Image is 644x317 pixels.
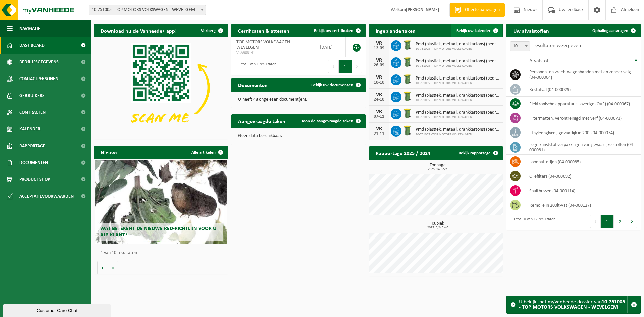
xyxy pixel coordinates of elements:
span: Toon de aangevraagde taken [301,119,353,123]
span: 10-751005 - TOP MOTORS VOLKSWAGEN [416,133,500,137]
button: 2 [614,215,627,228]
img: WB-0240-HPE-GN-50 [401,73,413,85]
span: Bekijk uw kalender [456,29,491,33]
div: U bekijkt het myVanheede dossier van [519,296,627,313]
span: Dashboard [19,37,45,54]
span: 2025: 14,622 t [372,168,503,171]
span: VLA903141 [236,50,310,56]
span: Pmd (plastiek, metaal, drankkartons) (bedrijven) [416,42,500,47]
div: 24-10 [372,97,386,102]
span: Pmd (plastiek, metaal, drankkartons) (bedrijven) [416,76,500,81]
span: Bedrijfsgegevens [19,54,59,70]
span: 10-751005 - TOP MOTORS VOLKSWAGEN [416,64,500,68]
strong: 10-751005 - TOP MOTORS VOLKSWAGEN - WEVELGEM [519,299,625,310]
span: Wat betekent de nieuwe RED-richtlijn voor u als klant? [100,226,216,238]
span: 10-751005 - TOP MOTORS VOLKSWAGEN [416,115,500,119]
a: Bekijk uw documenten [306,78,365,92]
span: Verberg [201,29,216,33]
div: VR [372,41,386,46]
span: Afvalstof [529,58,548,64]
h2: Uw afvalstoffen [506,24,556,37]
strong: [PERSON_NAME] [406,7,439,12]
div: VR [372,58,386,63]
h2: Rapportage 2025 / 2024 [369,146,437,159]
img: Download de VHEPlus App [94,37,228,138]
td: personen -en vrachtwagenbanden met en zonder velg (04-000004) [524,67,641,82]
span: 10-751005 - TOP MOTORS VOLKSWAGEN - WEVELGEM [89,5,206,15]
a: Offerte aanvragen [449,3,505,17]
td: spuitbussen (04-000114) [524,183,641,198]
span: 2025: 0,240 m3 [372,226,503,229]
h3: Kubiek [372,221,503,229]
img: WB-0240-HPE-GN-50 [401,56,413,68]
div: 26-09 [372,63,386,68]
td: restafval (04-000029) [524,82,641,97]
span: 10-751005 - TOP MOTORS VOLKSWAGEN [416,98,500,102]
a: Bekijk rapportage [453,146,502,160]
button: 1 [601,215,614,228]
span: 10-751005 - TOP MOTORS VOLKSWAGEN - WEVELGEM [89,5,206,15]
div: VR [372,126,386,131]
span: Contactpersonen [19,70,58,87]
label: resultaten weergeven [533,43,581,48]
button: 1 [339,60,352,73]
span: Pmd (plastiek, metaal, drankkartons) (bedrijven) [416,110,500,115]
td: elektronische apparatuur - overige (OVE) (04-000067) [524,97,641,111]
span: Documenten [19,154,48,171]
img: WB-0240-HPE-GN-50 [401,39,413,51]
td: ethyleenglycol, gevaarlijk in 200l (04-000074) [524,125,641,140]
td: lege kunststof verpakkingen van gevaarlijke stoffen (04-000081) [524,140,641,155]
p: U heeft 48 ongelezen document(en). [238,97,359,102]
td: remolie in 200lt-vat (04-000127) [524,198,641,212]
p: 1 van 10 resultaten [101,251,225,255]
span: Contracten [19,104,46,121]
span: Gebruikers [19,87,45,104]
button: Next [352,60,362,73]
h3: Tonnage [372,163,503,171]
h2: Nieuws [94,146,124,159]
span: 10-751005 - TOP MOTORS VOLKSWAGEN [416,47,500,51]
div: VR [372,75,386,80]
button: Verberg [196,24,227,37]
a: Bekijk uw certificaten [309,24,365,37]
td: loodbatterijen (04-000085) [524,155,641,169]
span: Bekijk uw documenten [311,83,353,87]
span: Pmd (plastiek, metaal, drankkartons) (bedrijven) [416,93,500,98]
span: Product Shop [19,171,50,188]
a: Bekijk uw kalender [451,24,502,37]
a: Wat betekent de nieuwe RED-richtlijn voor u als klant? [95,160,227,244]
span: TOP MOTORS VOLKSWAGEN - WEVELGEM [236,40,292,50]
a: Alle artikelen [186,146,227,159]
button: Volgende [108,261,118,274]
span: Ophaling aanvragen [592,29,628,33]
span: 10 [510,41,530,51]
h2: Download nu de Vanheede+ app! [94,24,183,37]
button: Previous [328,60,339,73]
span: Rapportage [19,138,45,154]
img: WB-0240-HPE-GN-50 [401,108,413,119]
td: oliefilters (04-000092) [524,169,641,183]
span: Navigatie [19,20,40,37]
div: 1 tot 10 van 17 resultaten [510,214,555,229]
span: Pmd (plastiek, metaal, drankkartons) (bedrijven) [416,127,500,133]
h2: Certificaten & attesten [231,24,296,37]
span: 10 [510,42,530,51]
div: 07-11 [372,114,386,119]
h2: Ingeplande taken [369,24,422,37]
td: [DATE] [315,37,346,57]
span: Offerte aanvragen [463,7,501,13]
td: filtermatten, verontreinigd met verf (04-000071) [524,111,641,125]
h2: Documenten [231,78,274,91]
div: 10-10 [372,80,386,85]
a: Ophaling aanvragen [587,24,640,37]
span: Pmd (plastiek, metaal, drankkartons) (bedrijven) [416,59,500,64]
button: Vorige [97,261,108,274]
span: Kalender [19,121,40,138]
a: Toon de aangevraagde taken [296,114,365,128]
div: VR [372,92,386,97]
img: WB-0240-HPE-GN-50 [401,125,413,136]
div: 21-11 [372,131,386,136]
div: 12-09 [372,46,386,51]
h2: Aangevraagde taken [231,114,292,127]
